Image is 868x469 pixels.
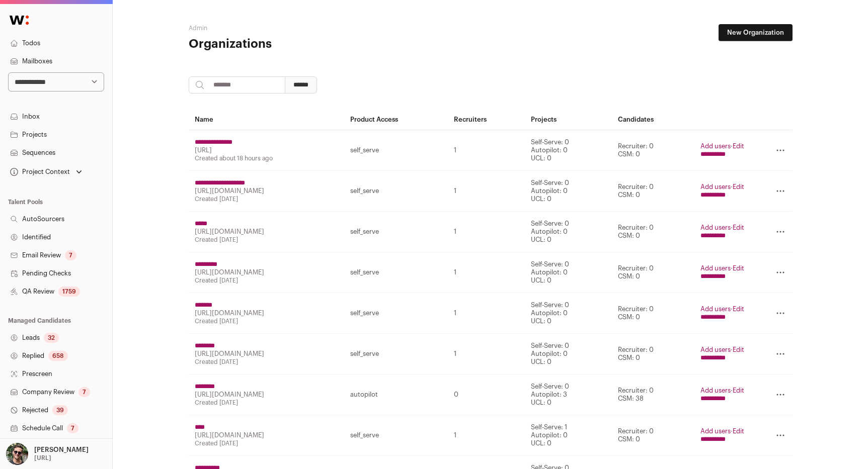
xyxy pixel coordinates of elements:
div: Created [DATE] [195,195,338,203]
a: Add users [700,143,731,149]
td: 1 [448,171,525,212]
td: 1 [448,334,525,374]
div: Project Context [8,168,70,176]
td: · [694,130,750,171]
a: Admin [189,25,207,31]
p: [PERSON_NAME] [34,446,89,454]
td: Self-Serve: 0 Autopilot: 3 UCL: 0 [525,374,612,415]
a: Edit [733,428,744,434]
a: New Organization [719,24,793,41]
div: Created about 18 hours ago [195,154,338,162]
p: [URL] [34,454,51,462]
th: Name [189,110,344,130]
img: 1635949-medium_jpg [6,443,28,465]
h1: Organizations [189,36,390,52]
td: 1 [448,130,525,171]
td: Recruiter: 0 CSM: 0 [612,334,694,374]
td: Recruiter: 0 CSM: 0 [612,130,694,171]
td: self_serve [344,252,448,293]
a: [URL][DOMAIN_NAME] [195,310,264,316]
td: · [694,293,750,334]
td: · [694,415,750,456]
a: Edit [733,224,744,231]
td: Recruiter: 0 CSM: 0 [612,293,694,334]
td: 0 [448,374,525,415]
a: Edit [733,387,744,394]
a: [URL][DOMAIN_NAME] [195,432,264,438]
td: · [694,374,750,415]
div: Created [DATE] [195,317,338,325]
td: Self-Serve: 0 Autopilot: 0 UCL: 0 [525,252,612,293]
div: 39 [52,405,68,415]
div: 7 [78,387,90,397]
td: self_serve [344,293,448,334]
td: · [694,171,750,212]
td: Recruiter: 0 CSM: 38 [612,374,694,415]
div: Created [DATE] [195,276,338,285]
td: Recruiter: 0 CSM: 0 [612,171,694,212]
a: [URL][DOMAIN_NAME] [195,187,264,194]
td: 1 [448,415,525,456]
a: [URL][DOMAIN_NAME] [195,391,264,398]
td: · [694,252,750,293]
th: Product Access [344,110,448,130]
td: self_serve [344,415,448,456]
div: 1759 [58,287,80,297]
a: Edit [733,346,744,353]
td: self_serve [344,171,448,212]
div: 7 [65,250,76,260]
td: self_serve [344,130,448,171]
button: Open dropdown [8,165,84,179]
td: Self-Serve: 0 Autopilot: 0 UCL: 0 [525,334,612,374]
a: [URL][DOMAIN_NAME] [195,350,264,357]
div: 7 [67,423,78,433]
td: autopilot [344,374,448,415]
a: [URL] [195,147,212,153]
a: [URL][DOMAIN_NAME] [195,269,264,275]
td: · [694,212,750,252]
a: Add users [700,387,731,394]
a: Add users [700,346,731,353]
div: Created [DATE] [195,399,338,407]
td: self_serve [344,334,448,374]
a: Add users [700,183,731,190]
div: 32 [44,333,59,343]
td: 1 [448,293,525,334]
div: Created [DATE] [195,358,338,366]
div: Created [DATE] [195,439,338,447]
td: · [694,334,750,374]
a: [URL][DOMAIN_NAME] [195,228,264,235]
td: 1 [448,252,525,293]
div: Created [DATE] [195,236,338,244]
img: Wellfound [4,10,34,30]
a: Edit [733,265,744,271]
a: Edit [733,143,744,149]
a: Add users [700,224,731,231]
a: Add users [700,428,731,434]
td: Recruiter: 0 CSM: 0 [612,212,694,252]
th: Projects [525,110,612,130]
th: Recruiters [448,110,525,130]
a: Edit [733,183,744,190]
td: Self-Serve: 0 Autopilot: 0 UCL: 0 [525,212,612,252]
td: Recruiter: 0 CSM: 0 [612,415,694,456]
div: 658 [48,351,68,361]
a: Add users [700,306,731,312]
a: Add users [700,265,731,271]
td: 1 [448,212,525,252]
td: Self-Serve: 0 Autopilot: 0 UCL: 0 [525,171,612,212]
td: Recruiter: 0 CSM: 0 [612,252,694,293]
td: Self-Serve: 1 Autopilot: 0 UCL: 0 [525,415,612,456]
td: Self-Serve: 0 Autopilot: 0 UCL: 0 [525,293,612,334]
a: Edit [733,306,744,312]
button: Open dropdown [4,443,91,465]
td: self_serve [344,212,448,252]
td: Self-Serve: 0 Autopilot: 0 UCL: 0 [525,130,612,171]
th: Candidates [612,110,694,130]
